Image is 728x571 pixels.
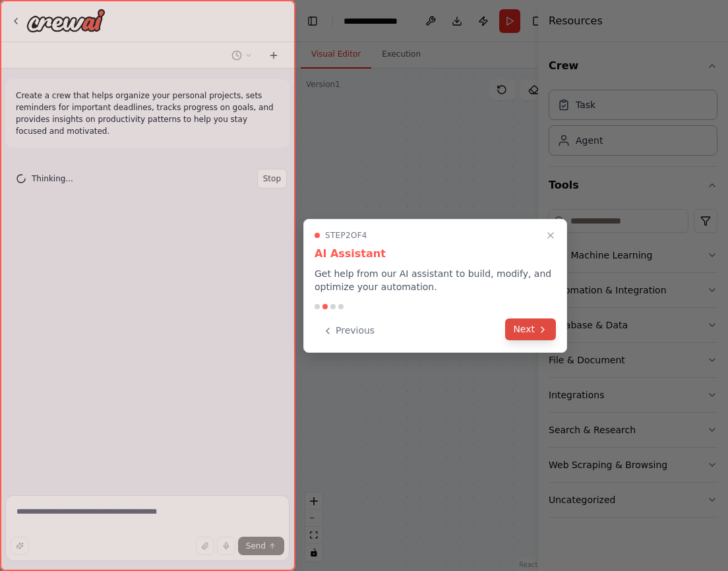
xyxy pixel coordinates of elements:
p: Get help from our AI assistant to build, modify, and optimize your automation. [315,267,556,293]
button: Previous [315,320,382,342]
button: Next [505,318,556,340]
button: Hide left sidebar [303,12,322,30]
span: Step 2 of 4 [325,230,367,241]
h3: AI Assistant [315,246,556,262]
button: Close walkthrough [543,227,559,243]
